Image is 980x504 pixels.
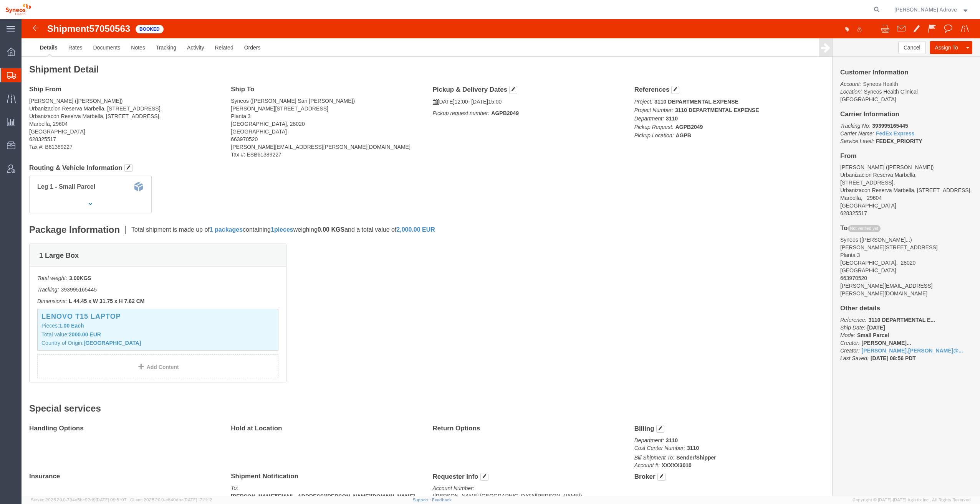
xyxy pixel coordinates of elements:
[5,4,31,15] img: logo
[184,497,212,502] span: [DATE] 17:21:12
[894,5,957,14] span: Irene Perez Adrove
[22,19,980,496] iframe: FS Legacy Container
[130,497,212,502] span: Client: 2025.20.0-e640dba
[31,497,127,502] span: Server: 2025.20.0-734e5bc92d9
[432,497,452,502] a: Feedback
[853,497,971,503] span: Copyright © [DATE]-[DATE] Agistix Inc., All Rights Reserved
[413,497,432,502] a: Support
[894,5,970,14] button: [PERSON_NAME] Adrove
[96,497,127,502] span: [DATE] 09:51:07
